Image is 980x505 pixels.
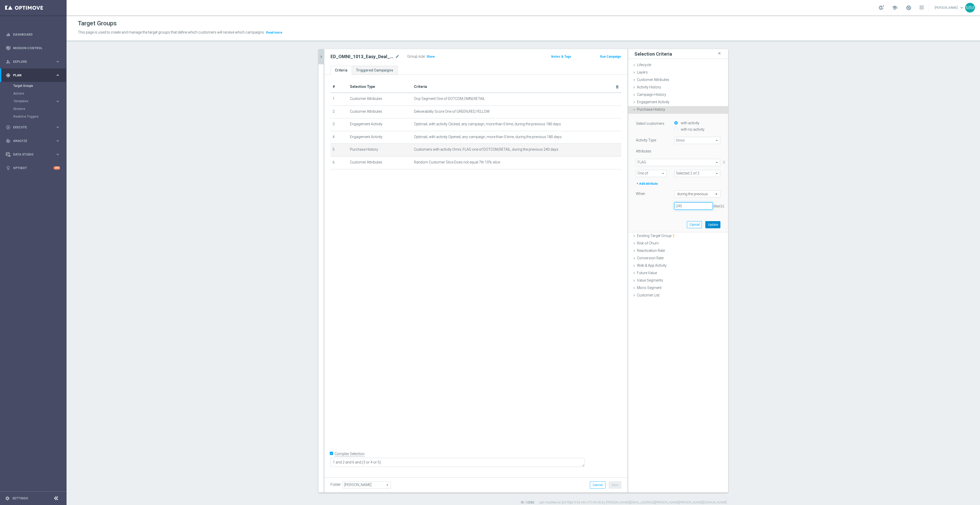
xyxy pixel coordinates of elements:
[6,46,60,50] div: Mission Control
[551,54,572,59] button: Notes & Tags
[6,41,60,55] div: Mission Control
[539,500,727,505] label: Last modified on [DATE] at 9:56 AM UTC-04:00 by [PERSON_NAME][EMAIL_ADDRESS][PERSON_NAME][PERSON_...
[674,190,720,198] ng-select: during the previous
[331,482,341,487] label: Folder
[13,153,55,156] span: Data Studio
[637,63,651,67] span: Lifecycle
[637,278,663,282] span: Value Segments
[395,54,400,60] i: mode_edit
[636,138,656,142] label: Activity Type
[13,139,55,142] span: Analyze
[637,249,665,253] span: Reactivation Rate
[407,54,425,59] label: Group size
[713,204,725,208] span: day(s).
[6,166,60,170] button: lightbulb Optibot +10
[6,59,10,64] i: person_search
[636,149,651,153] label: Attributes
[636,191,645,196] label: When
[55,73,60,78] i: keyboard_arrow_right
[637,85,661,89] span: Activity History
[637,234,675,238] span: Existing Target Group
[425,54,425,59] label: :
[637,92,666,97] span: Campaign History
[13,82,66,90] div: Target Groups
[6,152,60,157] button: Data Studio keyboard_arrow_right
[892,5,898,11] span: school
[705,221,720,228] button: Update
[414,135,562,139] span: Optimail, with activity Opened, any campaign, more than 0 time, during the previous 180 days
[6,59,55,64] div: Explore
[427,55,435,58] span: Show
[636,181,658,187] div: + Add attribute
[6,28,60,41] div: Dashboard
[6,60,60,64] button: person_search Explore keyboard_arrow_right
[14,100,50,103] span: Templates
[637,70,648,74] span: Layers
[637,107,665,111] span: Purchase History
[13,107,53,111] a: Streams
[318,49,324,64] button: chevron_right
[414,85,427,89] span: Criteria
[6,161,60,175] div: Optibot
[348,93,412,106] td: Customer Attributes
[13,74,55,77] span: Plan
[6,73,60,77] div: gps_fixed Plan keyboard_arrow_right
[348,118,412,131] td: Engagement Activity
[54,166,60,170] div: +10
[965,3,975,13] div: MM
[6,152,55,157] div: Data Studio
[414,109,490,114] span: Deliverability Score One of GREEN,RED,YELLOW
[331,93,348,106] td: 1
[6,33,60,37] button: equalizer Dashboard
[13,99,60,103] button: Templates keyboard_arrow_right
[13,161,54,175] a: Optibot
[637,286,662,290] span: Micro Segment
[6,32,10,37] i: equalizer
[331,144,348,157] td: 5
[636,121,664,126] label: Select customers
[352,66,398,75] a: Triggered Campaigns
[637,263,667,267] span: Web & App Activity
[13,113,66,120] div: Realtime Triggers
[13,91,53,96] a: Actions
[637,256,664,260] span: Conversion Rate
[414,122,561,126] span: Optimail, with activity Clicked, any campaign, more than 0 time, during the previous 180 days
[13,126,55,129] span: Execute
[687,221,702,228] button: Cancel
[6,139,10,143] i: track_changes
[331,54,394,60] h2: ED_OMNI_1013_Easy_Deal_Days
[6,125,55,130] div: Execute
[5,496,10,501] i: settings
[637,100,669,104] span: Engagement Activity
[331,66,352,75] a: Criteria
[13,115,53,119] a: Realtime Triggers
[55,138,60,143] i: keyboard_arrow_right
[331,106,348,118] td: 2
[615,85,619,89] i: delete_forever
[934,4,965,12] a: [PERSON_NAME]keyboard_arrow_down
[637,241,659,245] span: Risk of Churn
[6,125,10,130] i: play_circle_outline
[55,99,60,104] i: keyboard_arrow_right
[13,41,60,55] a: Mission Control
[12,497,28,500] a: Settings
[414,97,485,101] span: Ocp Segment One of DOTCOM,OMNI,RETAIL
[521,500,534,505] label: ID: 12282
[55,125,60,130] i: keyboard_arrow_right
[6,139,60,143] div: track_changes Analyze keyboard_arrow_right
[335,451,365,456] label: Complex Selection
[78,30,265,34] span: This page is used to create and manage the target groups that define which customers will receive...
[6,139,55,143] div: Analyze
[348,131,412,144] td: Engagement Activity
[348,81,412,93] th: Selection Type
[14,100,55,103] div: Templates
[348,144,412,157] td: Purchase History
[717,50,722,57] i: close
[13,84,53,88] a: Target Groups
[13,60,55,63] span: Explore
